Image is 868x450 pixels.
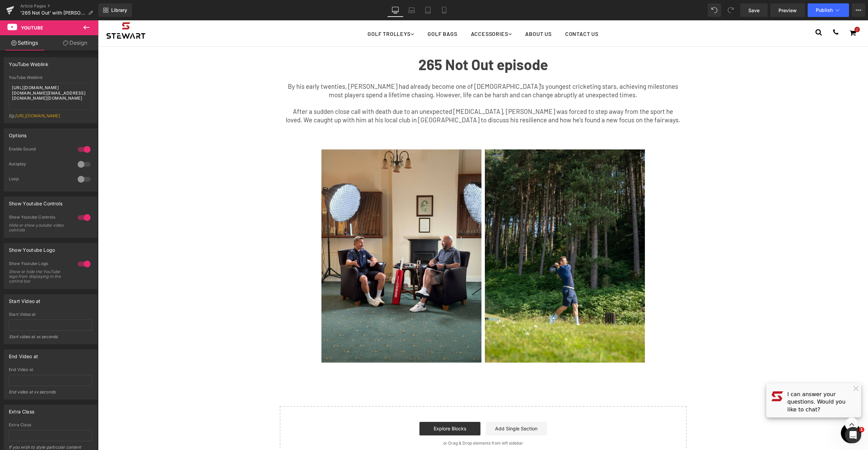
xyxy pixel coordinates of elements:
[51,35,100,50] a: Design
[21,25,43,30] span: Youtube
[9,214,71,222] div: Show Youtube Controls
[9,197,62,206] div: Show Youtube Controls
[748,7,759,14] span: Save
[9,75,92,80] div: YouTube Weblink
[852,3,865,17] button: More
[9,423,92,427] div: Extra Class
[9,350,38,359] div: End Video at
[9,294,41,304] div: Start Video at
[859,427,864,432] span: 1
[9,243,55,253] div: Show Youtube Logo
[9,58,48,67] div: YouTube Weblink
[111,7,127,13] span: Library
[9,176,71,183] div: Loop
[9,261,71,268] div: Show Youtube Logo
[9,146,71,154] div: Enable Sound
[778,7,797,14] span: Preview
[436,3,452,17] a: Mobile
[9,405,34,414] div: Extra Class
[388,402,449,415] a: Add Single Section
[20,3,98,9] a: Article Pages
[9,223,70,232] div: Hide or show youtube video controls
[321,402,382,415] a: Explore Blocks
[9,367,92,372] div: End Video at
[387,3,403,17] a: Desktop
[770,3,805,17] a: Preview
[9,129,26,138] div: Options
[20,10,85,16] span: '265 Not Out' with [PERSON_NAME]
[420,3,436,17] a: Tablet
[9,334,92,344] div: Start video at xx seconds
[845,427,861,443] iframe: Intercom live chat
[9,269,70,284] div: Show or hide the YouTube logo from displaying in the control bar
[9,113,92,123] div: Eg:
[193,421,578,425] p: or Drag & Drop elements from left sidebar
[708,3,721,17] button: Undo
[9,312,92,317] div: Start Video at
[816,7,833,13] span: Publish
[187,87,584,104] p: After a sudden close call with death due to an unexpected [MEDICAL_DATA], [PERSON_NAME] was force...
[187,62,584,79] p: By his early twenties, [PERSON_NAME] had already become one of [DEMOGRAPHIC_DATA]’s youngest cric...
[98,3,132,17] a: New Library
[9,389,92,399] div: End video at xx seconds
[724,3,737,17] button: Redo
[9,161,71,168] div: Autoplay
[808,3,849,17] button: Publish
[403,3,420,17] a: Laptop
[320,35,450,53] b: 265 Not Out episode
[15,113,60,118] a: [URL][DOMAIN_NAME]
